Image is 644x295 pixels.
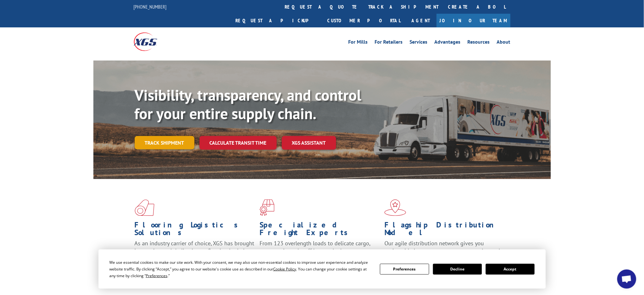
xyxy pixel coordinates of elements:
div: Open chat [617,270,636,289]
a: Agent [405,14,437,27]
a: Join Our Team [437,14,511,27]
button: Decline [433,264,482,275]
a: Advantages [435,40,461,47]
img: xgs-icon-focused-on-flooring-red [260,199,275,216]
a: Calculate transit time [200,136,277,150]
a: Resources [468,40,490,47]
a: Track shipment [135,136,194,149]
a: Services [410,40,428,47]
a: Customer Portal [323,14,405,27]
b: Visibility, transparency, and control for your entire supply chain. [135,85,362,123]
a: For Mills [349,40,368,47]
span: As an industry carrier of choice, XGS has brought innovation and dedication to flooring logistics... [135,240,254,262]
div: Cookie Consent Prompt [98,249,546,289]
div: We use essential cookies to make our site work. With your consent, we may also use non-essential ... [109,259,372,279]
h1: Flagship Distribution Model [384,221,505,240]
h1: Specialized Freight Experts [260,221,380,240]
span: Cookie Policy [273,266,296,272]
button: Accept [486,264,535,275]
a: For Retailers [375,40,403,47]
a: About [497,40,511,47]
span: Preferences [146,273,167,278]
span: Our agile distribution network gives you nationwide inventory management on demand. [384,240,501,255]
a: [PHONE_NUMBER] [134,4,167,10]
img: xgs-icon-flagship-distribution-model-red [384,199,406,216]
h1: Flooring Logistics Solutions [135,221,255,240]
button: Preferences [380,264,429,275]
a: Request a pickup [231,14,323,27]
p: From 123 overlength loads to delicate cargo, our experienced staff knows the best way to move you... [260,240,380,268]
img: xgs-icon-total-supply-chain-intelligence-red [135,199,154,216]
a: XGS ASSISTANT [282,136,336,150]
